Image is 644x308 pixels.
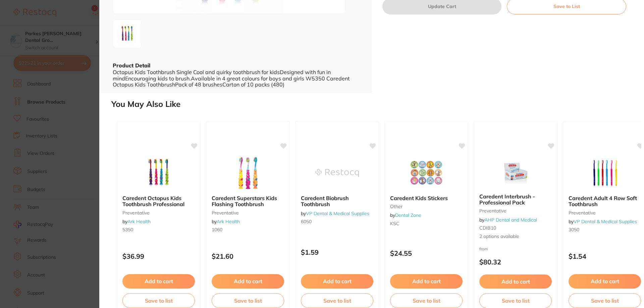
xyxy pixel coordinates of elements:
[479,233,552,240] span: 2 options available
[301,210,369,217] span: by
[583,156,627,190] img: Caredent Adult 4 Row Soft Toothbrush
[113,69,358,87] div: Octopus Kids Toothbrush Single Cool and quirky toothbrush for kidsDesigned with fun in mindEncour...
[484,217,537,223] a: AHP Dental and Medical
[479,193,552,206] b: Caredent Interbrush - Professional Pack
[212,219,240,225] span: by
[315,156,359,190] img: Caredent Biobrush Toothbrush
[111,100,641,109] h2: You May Also Like
[390,204,463,209] small: other
[122,274,195,288] button: Add to cart
[122,227,195,232] small: 5350
[306,210,369,217] a: VP Dental & Medical Supplies
[569,219,637,225] span: by
[390,249,463,257] p: $24.55
[569,195,641,207] b: Caredent Adult 4 Row Soft Toothbrush
[390,293,463,308] button: Save to list
[122,210,195,215] small: preventative
[569,210,641,215] small: preventative
[301,293,373,308] button: Save to list
[212,210,284,215] small: preventative
[569,274,641,288] button: Add to cart
[569,227,641,232] small: 3050
[226,156,270,190] img: Caredent Superstars Kids Flashing Toothbrush
[122,195,195,207] b: Caredent Octopus Kids Toothbrush Professional
[301,274,373,288] button: Add to cart
[301,195,373,207] b: Caredent Biobrush Toothbrush
[122,252,195,260] p: $36.99
[479,274,552,289] button: Add to cart
[212,195,284,207] b: Caredent Superstars Kids Flashing Toothbrush
[115,22,139,46] img: MDB4MzAwLmpwZw
[212,252,284,260] p: $21.60
[212,293,284,308] button: Save to list
[405,156,448,190] img: Caredent Kids Stickers
[390,212,421,218] span: by
[390,195,463,201] b: Caredent Kids Stickers
[479,217,537,223] span: by
[479,293,552,308] button: Save to list
[479,258,552,266] p: $80.32
[390,221,463,226] small: KSC
[122,219,151,225] span: by
[494,155,537,188] img: Caredent Interbrush - Professional Pack
[390,274,463,288] button: Add to cart
[113,62,150,69] b: Product Detail
[137,156,180,190] img: Caredent Octopus Kids Toothbrush Professional
[301,248,373,256] p: $1.59
[479,225,552,231] small: CDIB10
[479,208,552,213] small: preventative
[212,227,284,232] small: 1060
[479,246,488,251] span: from
[569,252,641,260] p: $1.54
[301,219,373,224] small: 6050
[217,219,240,225] a: Ark Health
[212,274,284,288] button: Add to cart
[395,212,421,218] a: Dental Zone
[574,219,637,225] a: VP Dental & Medical Supplies
[122,293,195,308] button: Save to list
[569,293,641,308] button: Save to list
[127,219,151,225] a: Ark Health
